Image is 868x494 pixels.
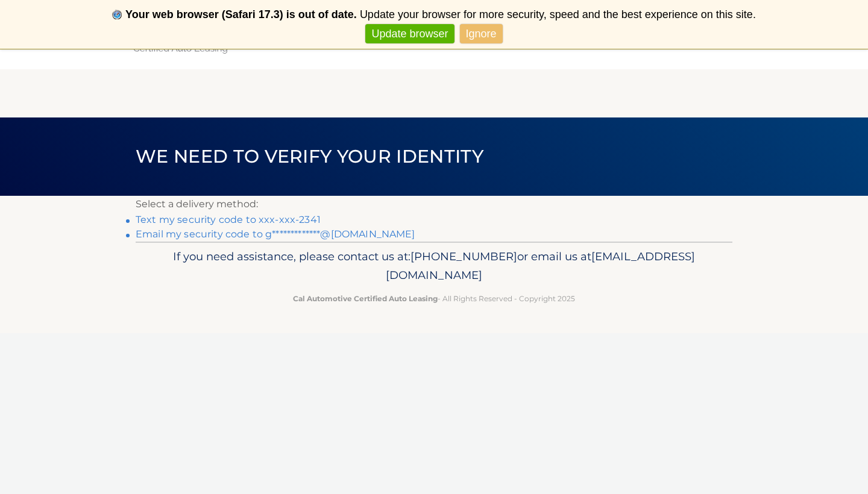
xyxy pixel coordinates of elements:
[136,214,321,225] a: Text my security code to xxx-xxx-2341
[136,196,732,213] p: Select a delivery method:
[365,24,454,44] a: Update browser
[410,249,517,263] span: [PHONE_NUMBER]
[460,24,503,44] a: Ignore
[293,294,438,303] strong: Cal Automotive Certified Auto Leasing
[143,292,725,305] p: - All Rights Reserved - Copyright 2025
[143,247,725,286] p: If you need assistance, please contact us at: or email us at
[125,8,357,20] b: Your web browser (Safari 17.3) is out of date.
[136,145,483,167] span: We need to verify your identity
[360,8,756,20] span: Update your browser for more security, speed and the best experience on this site.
